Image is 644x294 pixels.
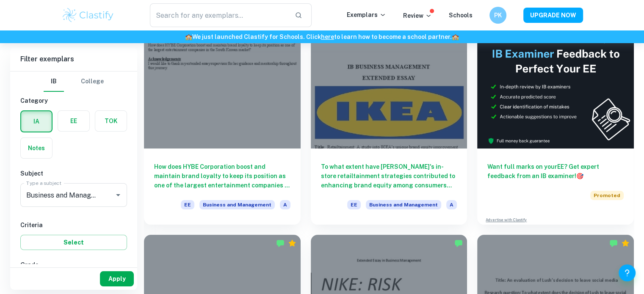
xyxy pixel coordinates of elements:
a: Advertise with Clastify [486,217,527,223]
label: Type a subject [26,179,61,187]
a: here [321,33,334,40]
span: 🏫 [185,33,192,40]
span: 🏫 [452,33,459,40]
a: Want full marks on yourEE? Get expert feedback from an IB examiner!PromotedAdvertise with Clastify [477,31,634,225]
h6: Criteria [20,220,127,230]
h6: Filter exemplars [10,47,137,71]
h6: Grade [20,260,127,269]
button: Notes [21,138,52,158]
button: Open [112,189,124,201]
span: Business and Management [199,200,275,209]
h6: To what extent have [PERSON_NAME]'s in-store retailtainment strategies contributed to enhancing b... [321,162,457,190]
h6: We just launched Clastify for Schools. Click to learn how to become a school partner. [2,32,642,41]
button: UPGRADE NOW [523,8,583,23]
img: Thumbnail [477,31,634,148]
span: Promoted [590,191,624,200]
span: Business and Management [366,200,441,209]
img: Marked [609,239,618,247]
button: TOK [95,111,127,131]
button: PK [489,7,506,24]
span: A [280,200,290,209]
p: Exemplars [347,10,386,19]
input: Search for any exemplars... [150,3,288,27]
div: Premium [621,239,630,247]
div: Filter type choice [44,71,104,92]
h6: Want full marks on your EE ? Get expert feedback from an IB examiner! [487,162,624,181]
h6: Category [20,96,127,105]
p: Review [403,11,432,20]
span: EE [347,200,361,209]
h6: How does HYBE Corporation boost and maintain brand loyalty to keep its position as one of the lar... [154,162,290,190]
a: To what extent have [PERSON_NAME]'s in-store retailtainment strategies contributed to enhancing b... [311,31,467,225]
span: A [446,200,457,209]
button: EE [58,111,89,131]
h6: PK [493,11,503,20]
img: Clastify logo [61,7,115,24]
a: Schools [449,12,473,19]
button: Apply [100,271,134,286]
button: Help and Feedback [619,264,636,281]
h6: Subject [20,169,127,178]
img: Marked [454,239,463,247]
button: IA [21,111,52,132]
div: Premium [288,239,296,247]
img: Marked [276,239,285,247]
button: College [81,71,104,92]
a: How does HYBE Corporation boost and maintain brand loyalty to keep its position as one of the lar... [144,31,301,225]
button: IB [44,71,64,92]
span: 🎯 [576,173,583,179]
span: EE [181,200,194,209]
button: Select [20,235,127,250]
